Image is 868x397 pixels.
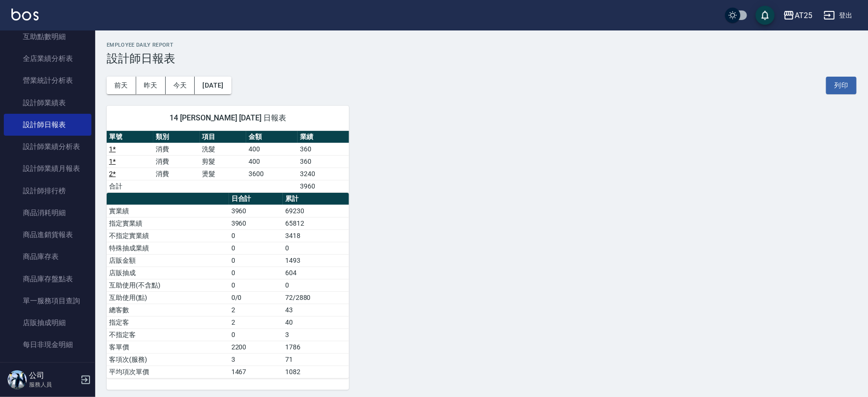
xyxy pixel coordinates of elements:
td: 360 [298,143,349,155]
td: 69230 [283,205,349,217]
td: 71 [283,353,349,366]
button: 登出 [820,7,857,24]
p: 服務人員 [29,380,78,389]
a: 設計師業績月報表 [4,158,91,179]
img: Logo [11,9,39,20]
td: 0 [229,229,283,242]
button: [DATE] [195,77,231,94]
img: Person [8,370,27,389]
td: 消費 [153,143,200,155]
a: 單一服務項目查詢 [4,290,91,312]
button: 客戶管理 [4,360,91,385]
td: 0 [283,242,349,254]
a: 商品庫存盤點表 [4,268,91,290]
td: 指定客 [107,316,229,328]
td: 剪髮 [200,155,247,168]
td: 2 [229,316,283,328]
td: 燙髮 [200,168,247,180]
td: 0 [229,267,283,279]
td: 客單價 [107,341,229,353]
a: 設計師日報表 [4,114,91,136]
td: 3 [229,353,283,366]
td: 不指定客 [107,328,229,341]
a: 每日非現金明細 [4,334,91,356]
a: 商品庫存表 [4,246,91,268]
td: 3 [283,328,349,341]
th: 類別 [153,131,200,143]
button: 昨天 [136,77,166,94]
td: 實業績 [107,205,229,217]
a: 互助點數明細 [4,26,91,48]
td: 40 [283,316,349,328]
div: AT25 [795,10,812,21]
td: 360 [298,155,349,168]
a: 店販抽成明細 [4,312,91,334]
a: 全店業績分析表 [4,48,91,69]
td: 客項次(服務) [107,353,229,366]
a: 設計師排行榜 [4,180,91,202]
td: 總客數 [107,304,229,316]
button: 列印 [826,77,857,94]
td: 店販金額 [107,254,229,267]
td: 2 [229,304,283,316]
td: 互助使用(不含點) [107,279,229,291]
a: 設計師業績分析表 [4,136,91,158]
td: 43 [283,304,349,316]
td: 0 [229,254,283,267]
td: 0 [229,328,283,341]
td: 3240 [298,168,349,180]
th: 項目 [200,131,247,143]
td: 3418 [283,229,349,242]
td: 洗髮 [200,143,247,155]
td: 店販抽成 [107,267,229,279]
td: 1467 [229,366,283,378]
td: 消費 [153,168,200,180]
td: 72/2880 [283,291,349,304]
td: 互助使用(點) [107,291,229,304]
td: 400 [246,155,298,168]
button: save [756,6,775,25]
td: 0 [229,279,283,291]
td: 3600 [246,168,298,180]
td: 特殊抽成業績 [107,242,229,254]
button: AT25 [779,6,816,25]
td: 65812 [283,217,349,229]
td: 3960 [229,217,283,229]
table: a dense table [107,131,349,193]
td: 0 [229,242,283,254]
td: 1493 [283,254,349,267]
td: 消費 [153,155,200,168]
table: a dense table [107,193,349,378]
td: 合計 [107,180,153,192]
a: 商品進銷貨報表 [4,224,91,246]
td: 不指定實業績 [107,229,229,242]
th: 日合計 [229,193,283,205]
td: 3960 [298,180,349,192]
td: 3960 [229,205,283,217]
th: 累計 [283,193,349,205]
a: 商品消耗明細 [4,202,91,224]
a: 營業統計分析表 [4,69,91,91]
h2: Employee Daily Report [107,42,857,48]
th: 金額 [246,131,298,143]
td: 1786 [283,341,349,353]
td: 0 [283,279,349,291]
td: 0/0 [229,291,283,304]
a: 設計師業績表 [4,92,91,114]
button: 前天 [107,77,136,94]
th: 業績 [298,131,349,143]
td: 604 [283,267,349,279]
button: 今天 [166,77,195,94]
td: 1082 [283,366,349,378]
td: 400 [246,143,298,155]
span: 14 [PERSON_NAME] [DATE] 日報表 [118,113,338,123]
td: 平均項次單價 [107,366,229,378]
h5: 公司 [29,371,78,380]
th: 單號 [107,131,153,143]
h3: 設計師日報表 [107,52,857,65]
td: 指定實業績 [107,217,229,229]
td: 2200 [229,341,283,353]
